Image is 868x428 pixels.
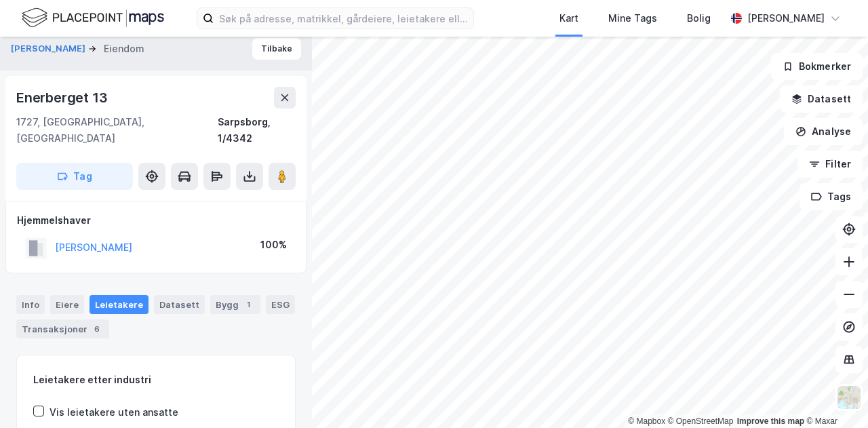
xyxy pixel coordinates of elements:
div: Enerberget 13 [16,87,110,109]
button: Datasett [780,85,863,113]
div: [PERSON_NAME] [747,10,825,26]
div: Eiendom [104,41,144,57]
div: 1727, [GEOGRAPHIC_DATA], [GEOGRAPHIC_DATA] [16,114,218,147]
button: Filter [797,151,863,178]
div: Leietakere [90,295,149,314]
div: ESG [266,295,295,314]
div: Kart [559,10,578,26]
div: Bygg [210,295,260,314]
div: 6 [90,322,104,336]
button: Tilbake [252,38,301,60]
div: Info [16,295,45,314]
img: logo.f888ab2527a4732fd821a326f86c7f29.svg [22,6,164,30]
div: 100% [260,237,287,253]
a: Improve this map [737,416,804,426]
button: Analyse [784,118,863,145]
button: Tag [16,163,133,190]
button: Tags [800,183,863,210]
div: 1 [241,298,255,311]
div: Mine Tags [608,10,657,26]
div: Leietakere etter industri [33,372,279,388]
div: Bolig [687,10,711,26]
a: Mapbox [628,416,665,426]
div: Sarpsborg, 1/4342 [218,114,296,147]
input: Søk på adresse, matrikkel, gårdeiere, leietakere eller personer [214,8,473,28]
div: Datasett [154,295,205,314]
iframe: Chat Widget [800,363,868,428]
div: Hjemmelshaver [17,212,295,229]
div: Eiere [50,295,84,314]
div: Transaksjoner [16,319,109,338]
button: [PERSON_NAME] [11,42,88,56]
a: OpenStreetMap [668,416,734,426]
div: Vis leietakere uten ansatte [50,404,178,421]
button: Bokmerker [771,53,863,80]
